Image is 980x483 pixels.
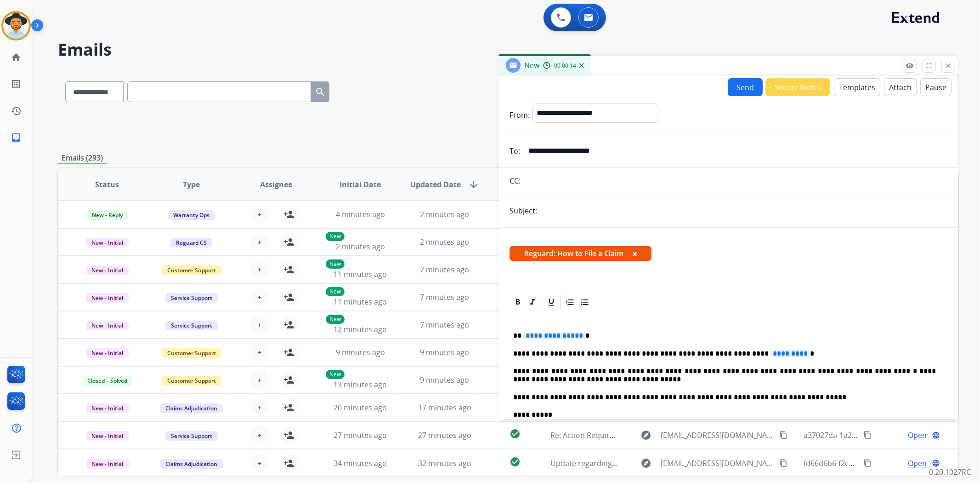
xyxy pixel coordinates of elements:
span: + [257,430,261,441]
span: + [257,374,261,385]
span: Status [95,179,119,190]
span: New - Initial [86,431,129,441]
mat-icon: content_copy [779,431,787,439]
span: 7 minutes ago [420,264,469,275]
mat-icon: person_add [283,374,295,385]
mat-icon: arrow_downward [468,179,479,190]
p: New [326,315,345,324]
mat-icon: person_add [283,402,295,413]
span: Service Support [165,431,218,441]
mat-icon: check_circle [510,428,521,439]
span: New - Reply [86,210,128,220]
span: Claims Adjudication [160,459,223,469]
button: + [250,260,269,279]
span: 2 minutes ago [420,237,469,247]
span: Type [183,179,200,190]
span: 9 minutes ago [420,375,469,385]
span: Service Support [165,321,218,330]
mat-icon: remove_red_eye [906,62,914,70]
span: 2 minutes ago [336,241,385,252]
span: + [257,347,261,358]
span: 11 minutes ago [334,269,387,279]
span: 17 minutes ago [418,402,471,413]
span: + [257,209,261,220]
span: Customer Support [162,265,221,275]
button: Attach [884,78,917,96]
span: 12 minutes ago [334,324,387,334]
p: CC: [510,175,521,186]
span: fd66d6b6-f2cd-4d1a-ad1d-a19d9afdb9b5 [804,458,945,468]
span: 11 minutes ago [334,297,387,307]
span: 27 minutes ago [418,430,471,440]
h2: Emails [58,40,958,59]
span: + [257,236,261,247]
mat-icon: check_circle [510,456,521,467]
p: From: [510,109,530,121]
button: + [250,288,269,306]
span: Customer Support [162,376,221,385]
mat-icon: person_add [283,236,295,247]
mat-icon: explore [640,430,651,441]
p: New [326,287,345,296]
div: Italic [526,295,539,309]
span: a37027da-1a2c-40bb-bcfd-ff0d4d9137b6 [804,430,943,440]
span: 9 minutes ago [336,347,385,357]
mat-icon: language [932,431,940,439]
span: 9 minutes ago [420,347,469,357]
span: Customer Support [162,348,221,358]
span: + [257,292,261,303]
span: Reguard CS [170,238,212,247]
mat-icon: person_add [283,430,295,441]
mat-icon: close [944,62,952,70]
span: New [524,60,539,70]
button: + [250,233,269,251]
span: Initial Date [340,179,381,190]
p: New [326,370,345,379]
mat-icon: language [932,459,940,467]
mat-icon: person_add [283,319,295,330]
p: Subject: [510,205,537,216]
mat-icon: home [11,52,22,63]
span: Warranty Ops [168,210,215,220]
span: Update regarding your fulfillment method for Service Order: fda737d9-8902-4348-8df6-21f665091d3a [551,458,899,468]
span: New - Initial [86,459,129,469]
span: [EMAIL_ADDRESS][DOMAIN_NAME] [661,458,774,469]
mat-icon: fullscreen [925,62,933,70]
span: 27 minutes ago [334,430,387,440]
span: Open [908,458,927,469]
button: + [250,205,269,224]
button: + [250,316,269,334]
button: + [250,398,269,417]
span: + [257,402,261,413]
span: Service Support [165,293,218,303]
span: New - Initial [86,348,129,358]
span: New - Initial [86,265,129,275]
span: + [257,458,261,469]
button: + [250,454,269,472]
span: + [257,264,261,275]
button: Pause [920,78,952,96]
mat-icon: person_add [283,347,295,358]
button: Secure Notes [765,78,830,96]
span: 13 minutes ago [334,379,387,390]
span: Closed – Solved [82,376,133,385]
p: To: [510,145,520,156]
button: + [250,343,269,362]
div: Bold [511,295,525,309]
span: Re: Action Required: You've been assigned a new service order: 3d7a24d4-d002-435b-9e34-d6c88fef0c34 [551,430,910,440]
mat-icon: person_add [283,292,295,303]
span: + [257,319,261,330]
mat-icon: person_add [283,458,295,469]
span: New - Initial [86,293,129,303]
mat-icon: person_add [283,209,295,220]
span: 34 minutes ago [334,458,387,468]
p: Emails (293) [58,152,107,164]
span: 20 minutes ago [334,402,387,413]
span: 32 minutes ago [418,458,471,468]
button: + [250,426,269,444]
div: Bullet List [578,295,592,309]
p: New [326,259,345,269]
span: Claims Adjudication [160,403,223,413]
mat-icon: person_add [283,264,295,275]
p: 0.20.1027RC [929,466,971,477]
